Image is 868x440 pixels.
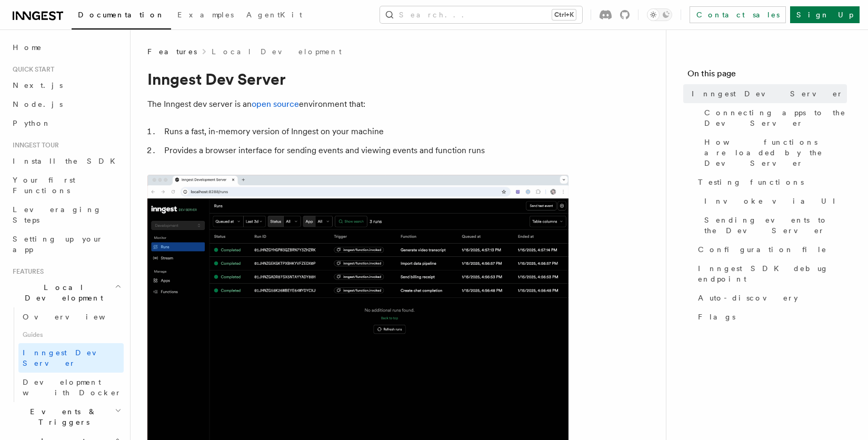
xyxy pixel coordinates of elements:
[790,6,860,23] a: Sign Up
[8,76,124,95] a: Next.js
[13,100,63,108] span: Node.js
[8,114,124,133] a: Python
[252,99,299,109] a: open source
[8,267,44,276] span: Features
[161,143,568,158] li: Provides a browser interface for sending events and viewing events and function runs
[78,11,165,19] span: Documentation
[687,84,847,103] a: Inngest Dev Server
[698,312,735,322] span: Flags
[8,406,115,427] span: Events & Triggers
[161,124,568,139] li: Runs a fast, in-memory version of Inngest on your machine
[13,119,51,127] span: Python
[700,211,847,240] a: Sending events to the Dev Server
[8,282,115,303] span: Local Development
[698,263,847,284] span: Inngest SDK debug endpoint
[552,9,576,20] kbd: Ctrl+K
[18,343,124,373] a: Inngest Dev Server
[694,307,847,326] a: Flags
[8,171,124,200] a: Your first Functions
[18,326,124,343] span: Guides
[23,378,122,397] span: Development with Docker
[147,46,197,57] span: Features
[704,196,844,206] span: Invoke via UI
[13,42,42,53] span: Home
[380,6,582,23] button: Search...Ctrl+K
[8,278,124,307] button: Local Development
[8,95,124,114] a: Node.js
[694,173,847,192] a: Testing functions
[700,192,847,211] a: Invoke via UI
[147,97,568,112] p: The Inngest dev server is an environment that:
[8,229,124,259] a: Setting up your app
[8,38,124,57] a: Home
[692,88,843,99] span: Inngest Dev Server
[246,11,302,19] span: AgentKit
[704,107,847,128] span: Connecting apps to the Dev Server
[13,176,75,195] span: Your first Functions
[8,307,124,402] div: Local Development
[694,259,847,288] a: Inngest SDK debug endpoint
[700,103,847,133] a: Connecting apps to the Dev Server
[694,240,847,259] a: Configuration file
[72,3,171,29] a: Documentation
[698,293,798,303] span: Auto-discovery
[23,348,113,367] span: Inngest Dev Server
[698,244,827,255] span: Configuration file
[18,307,124,326] a: Overview
[690,6,786,23] a: Contact sales
[8,65,54,74] span: Quick start
[147,69,568,88] h1: Inngest Dev Server
[13,205,102,224] span: Leveraging Steps
[13,157,122,165] span: Install the SDK
[698,177,804,187] span: Testing functions
[8,152,124,171] a: Install the SDK
[647,8,672,21] button: Toggle dark mode
[8,402,124,432] button: Events & Triggers
[177,11,234,19] span: Examples
[23,313,131,321] span: Overview
[700,133,847,173] a: How functions are loaded by the Dev Server
[704,215,847,236] span: Sending events to the Dev Server
[13,81,63,89] span: Next.js
[704,137,847,168] span: How functions are loaded by the Dev Server
[13,235,103,254] span: Setting up your app
[212,46,342,57] a: Local Development
[8,200,124,229] a: Leveraging Steps
[687,67,847,84] h4: On this page
[240,3,308,28] a: AgentKit
[694,288,847,307] a: Auto-discovery
[171,3,240,28] a: Examples
[18,373,124,402] a: Development with Docker
[8,141,59,149] span: Inngest tour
